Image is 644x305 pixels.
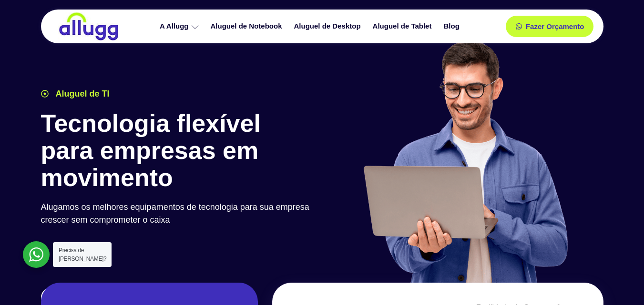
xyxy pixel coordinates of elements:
[360,40,570,283] img: aluguel de ti para startups
[506,16,594,37] a: Fazer Orçamento
[59,247,106,262] span: Precisa de [PERSON_NAME]?
[526,23,584,30] span: Fazer Orçamento
[41,110,317,192] h1: Tecnologia flexível para empresas em movimento
[41,201,317,226] p: Alugamos os melhores equipamentos de tecnologia para sua empresa crescer sem comprometer o caixa
[289,18,368,35] a: Aluguel de Desktop
[439,18,466,35] a: Blog
[53,88,110,100] span: Aluguel de TI
[206,18,289,35] a: Aluguel de Notebook
[368,18,439,35] a: Aluguel de Tablet
[58,12,120,41] img: locação de TI é Allugg
[596,259,644,305] iframe: Chat Widget
[155,18,206,35] a: A Allugg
